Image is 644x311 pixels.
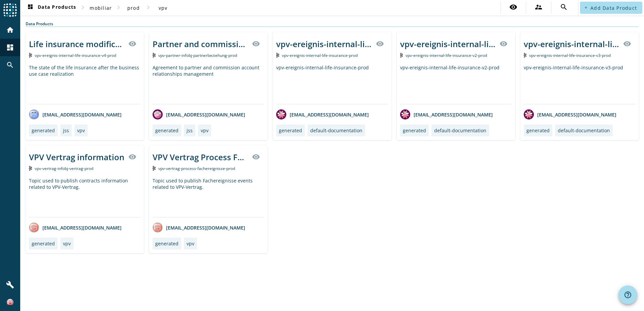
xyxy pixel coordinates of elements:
div: generated [155,240,179,247]
img: avatar [400,109,410,119]
span: vpv [159,5,168,11]
div: vpv [63,240,71,247]
button: prod [123,2,144,14]
span: Data Products [26,4,76,12]
span: Kafka Topic: vpv-partner-infobj-partnerbeziehung-prod [158,53,237,58]
button: vpv [152,2,174,14]
mat-icon: search [560,3,568,11]
span: mobiliar [90,5,112,11]
img: Kafka Topic: vpv-ereignis-internal-life-insurance-v3-prod [524,53,527,58]
div: generated [279,127,302,134]
div: vpv [187,240,194,247]
img: avatar [29,109,39,119]
div: vpv [77,127,85,134]
div: The state of the life insurance after the business use case realization [29,64,140,104]
button: Add Data Product [580,2,642,14]
span: Kafka Topic: vpv-ereignis-internal-life-insurance-v3-prod [529,53,611,58]
div: vpv-ereignis-internal-life-insurance-v3-prod [524,38,619,49]
mat-icon: visibility [128,153,136,161]
img: Kafka Topic: vpv-ereignis-internal-life-insurance-v2-prod [400,53,403,58]
img: spoud-logo.svg [3,3,17,17]
img: 83f4ce1d17f47f21ebfbce80c7408106 [7,299,13,306]
div: generated [32,240,55,247]
span: Kafka Topic: vpv-ereignis-internal-life-insurance-prod [282,53,358,58]
div: Partner and commission account relationships modification [153,38,248,49]
mat-icon: supervisor_account [535,3,543,11]
button: Data Products [24,2,79,14]
span: Kafka Topic: vpv-vertrag-process-fachereignisse-prod [158,166,235,171]
div: jss [63,127,69,134]
div: vpv-ereignis-internal-life-insurance-v3-prod [524,64,635,104]
span: Kafka Topic: vpv-ereignis-internal-life-insurance-v2-prod [406,53,487,58]
mat-icon: chevron_right [144,3,152,11]
img: Kafka Topic: vpv-ereignis-internal-life-insurance-v4-prod [29,53,32,58]
mat-icon: visibility [500,40,508,48]
div: [EMAIL_ADDRESS][DOMAIN_NAME] [276,109,369,119]
mat-icon: visibility [252,153,260,161]
div: Data Products [26,21,639,27]
img: avatar [524,109,534,119]
div: [EMAIL_ADDRESS][DOMAIN_NAME] [153,109,245,119]
mat-icon: visibility [509,3,517,11]
div: generated [32,127,55,134]
div: [EMAIL_ADDRESS][DOMAIN_NAME] [400,109,493,119]
div: vpv-ereignis-internal-life-insurance-v2-prod [400,64,512,104]
img: Kafka Topic: vpv-partner-infobj-partnerbeziehung-prod [153,53,156,58]
div: [EMAIL_ADDRESS][DOMAIN_NAME] [29,222,122,233]
div: generated [155,127,179,134]
div: Topic used to publish Fachereignisse events related to VPV-Vertrag. [153,177,264,217]
img: avatar [276,109,286,119]
div: default-documentation [434,127,486,134]
mat-icon: dashboard [6,43,14,51]
mat-icon: build [6,281,14,289]
div: [EMAIL_ADDRESS][DOMAIN_NAME] [153,222,245,233]
mat-icon: chevron_right [79,3,87,11]
img: Kafka Topic: vpv-vertrag-process-fachereignisse-prod [153,166,156,171]
mat-icon: visibility [128,40,136,48]
div: [EMAIL_ADDRESS][DOMAIN_NAME] [524,109,616,119]
div: vpv-ereignis-internal-life-insurance-v2-prod [400,38,495,49]
mat-icon: visibility [252,40,260,48]
button: mobiliar [87,2,115,14]
div: Topic used to publish contracts information related to VPV-Vertrag. [29,177,140,217]
div: [EMAIL_ADDRESS][DOMAIN_NAME] [29,109,122,119]
span: Kafka Topic: vpv-vertrag-infobj-vertrag-prod [35,166,93,171]
span: Add Data Product [590,5,637,11]
div: default-documentation [558,127,610,134]
div: Life insurance modification [29,38,124,49]
div: default-documentation [310,127,362,134]
span: prod [127,5,140,11]
div: vpv-ereignis-internal-life-insurance-prod [276,64,388,104]
div: VPV Vertrag information [29,151,124,163]
div: generated [403,127,426,134]
div: VPV Vertrag Process Fachereignisse [153,151,248,163]
span: Kafka Topic: vpv-ereignis-internal-life-insurance-v4-prod [35,53,116,58]
mat-icon: chevron_right [115,3,123,11]
div: vpv [201,127,208,134]
img: avatar [29,222,39,233]
mat-icon: visibility [376,40,384,48]
img: avatar [153,109,163,119]
mat-icon: add [584,6,588,9]
mat-icon: search [6,61,14,69]
mat-icon: visibility [623,40,631,48]
div: Agreement to partner and commission account relationships management [153,64,264,104]
img: Kafka Topic: vpv-ereignis-internal-life-insurance-prod [276,53,279,58]
mat-icon: home [6,26,14,34]
div: generated [526,127,550,134]
mat-icon: help_outline [624,291,632,299]
img: Kafka Topic: vpv-vertrag-infobj-vertrag-prod [29,166,32,171]
div: jss [187,127,193,134]
img: avatar [153,222,163,233]
mat-icon: dashboard [26,4,34,12]
div: vpv-ereignis-internal-life-insurance-prod [276,38,372,49]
